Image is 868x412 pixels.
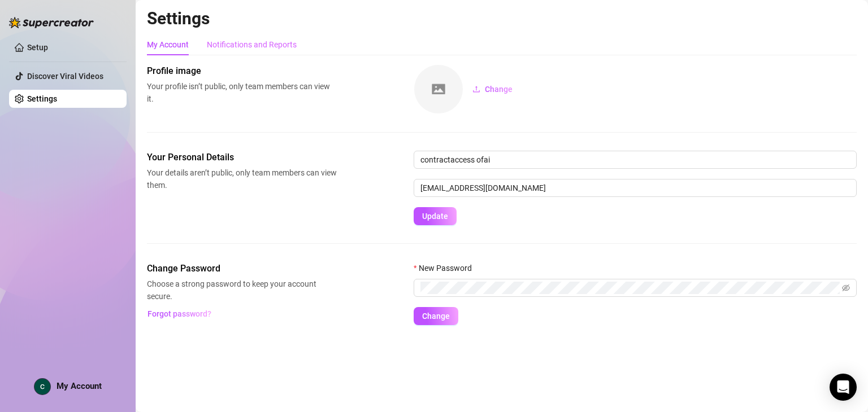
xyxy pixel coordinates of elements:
input: New Password [420,282,840,294]
img: logo-BBDzfeDw.svg [9,17,94,28]
span: Choose a strong password to keep your account secure. [147,278,337,303]
span: Your Personal Details [147,151,337,164]
span: Change [485,85,513,94]
button: Change [414,307,458,325]
a: Settings [27,94,57,103]
label: New Password [414,262,479,274]
span: upload [472,85,480,93]
div: My Account [147,38,189,51]
input: Enter new email [414,179,857,197]
a: Setup [27,43,48,52]
span: Change [422,312,450,321]
h2: Settings [147,8,857,29]
span: Profile image [147,64,337,78]
button: Update [414,207,457,225]
span: Your profile isn’t public, only team members can view it. [147,80,337,105]
img: ACg8ocKWXE652D5VSTmQArDzfFT9NMd3V7aVwqhVSf1oej-URlLJxg=s96-c [34,379,50,395]
span: My Account [57,381,102,391]
span: Update [422,212,448,221]
span: Forgot password? [147,309,211,318]
div: Notifications and Reports [207,38,297,51]
input: Enter name [414,151,857,169]
a: Discover Viral Videos [27,72,103,81]
div: Open Intercom Messenger [830,374,857,401]
img: square-placeholder.png [414,65,463,113]
span: Change Password [147,262,337,275]
button: Forgot password? [147,305,211,323]
button: Change [463,80,522,98]
span: Your details aren’t public, only team members can view them. [147,166,337,191]
span: eye-invisible [842,284,850,292]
